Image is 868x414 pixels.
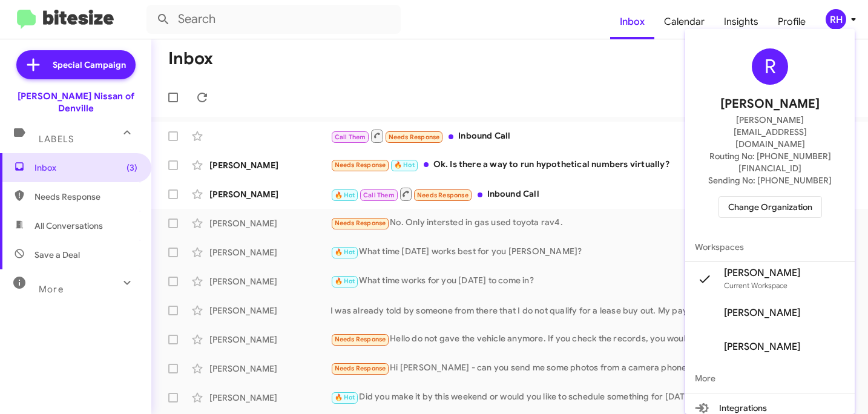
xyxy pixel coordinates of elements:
span: Routing No: [PHONE_NUMBER][FINANCIAL_ID] [700,150,840,174]
span: [PERSON_NAME] [724,307,800,319]
button: Change Organization [718,196,822,218]
span: [PERSON_NAME] [720,94,820,114]
span: [PERSON_NAME] [724,267,800,279]
span: [PERSON_NAME] [724,341,800,353]
div: R [752,48,788,85]
span: Workspaces [685,232,855,261]
span: Sending No: [PHONE_NUMBER] [708,174,832,186]
span: Change Organization [728,197,812,217]
span: More [685,364,855,393]
span: Current Workspace [724,281,787,290]
span: [PERSON_NAME][EMAIL_ADDRESS][DOMAIN_NAME] [700,114,840,150]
